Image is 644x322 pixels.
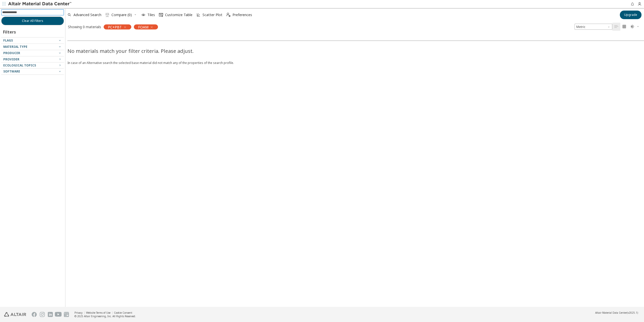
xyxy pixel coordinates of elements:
[1,62,64,68] button: Ecological Topics
[22,19,43,23] span: Clear All Filters
[68,24,101,29] div: Showing 0 materials
[628,23,641,31] button: Theme
[595,311,627,314] span: Altair Material Data Center
[165,13,192,17] span: Customize Table
[74,311,83,314] a: Privacy
[3,45,27,49] span: Material Type
[3,69,20,74] span: Software
[575,24,612,30] span: Metric
[1,38,64,44] button: Flags
[1,68,64,75] button: Software
[575,24,612,30] div: Unit System
[73,13,101,17] span: Advanced Search
[3,63,36,67] span: Ecological Topics
[108,25,122,29] span: PC+PBT
[226,13,230,17] i: 
[232,13,252,17] span: Preferences
[8,2,72,7] img: Altair Material Data Center
[203,13,222,17] span: Scatter Plot
[614,25,618,29] i: 
[74,314,136,318] div: © 2025 Altair Engineering, Inc. All Rights Reserved.
[1,56,64,62] button: Provider
[138,25,148,29] span: FOAM
[4,312,26,317] img: Altair Engineering
[630,25,634,29] i: 
[3,51,20,55] span: Producer
[622,25,626,29] i: 
[1,17,64,25] button: Clear All Filters
[612,23,620,31] button: Table View
[114,311,132,314] a: Cookie Consent
[620,11,641,19] button: Upgrade
[159,13,163,17] i: 
[86,311,110,314] a: Website Terms of Use
[3,57,19,61] span: Provider
[595,311,638,314] div: (v2025.1)
[624,13,637,17] span: Upgrade
[1,25,18,37] div: Filters
[147,13,155,17] span: Tiles
[1,44,64,50] button: Material Type
[111,13,132,17] span: Compare (0)
[1,50,64,56] button: Producer
[3,38,13,43] span: Flags
[620,23,628,31] button: Tile View
[105,13,109,17] i: 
